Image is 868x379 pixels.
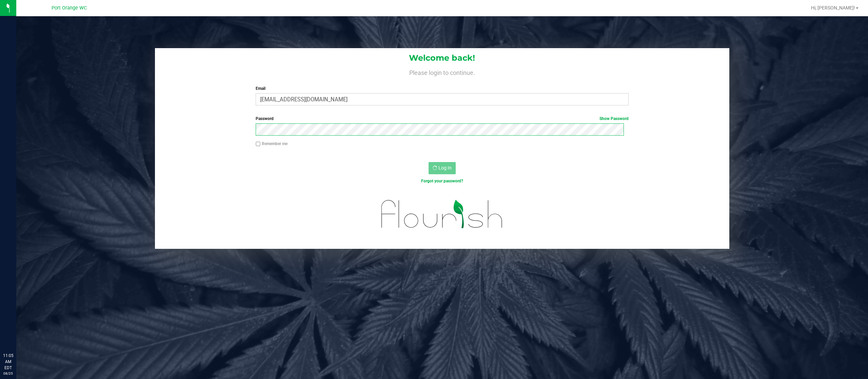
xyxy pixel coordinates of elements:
[421,179,463,183] a: Forgot your password?
[52,5,87,11] span: Port Orange WC
[599,116,629,121] a: Show Password
[155,54,730,62] h1: Welcome back!
[438,165,452,171] span: Log In
[370,191,514,237] img: flourish_logo.svg
[256,85,629,92] label: Email
[811,5,855,11] span: Hi, [PERSON_NAME]!
[256,141,288,147] label: Remember me
[429,162,456,174] button: Log In
[3,371,13,376] p: 08/25
[256,142,260,146] input: Remember me
[256,116,274,121] span: Password
[3,353,13,371] p: 11:05 AM EDT
[155,68,730,76] h4: Please login to continue.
